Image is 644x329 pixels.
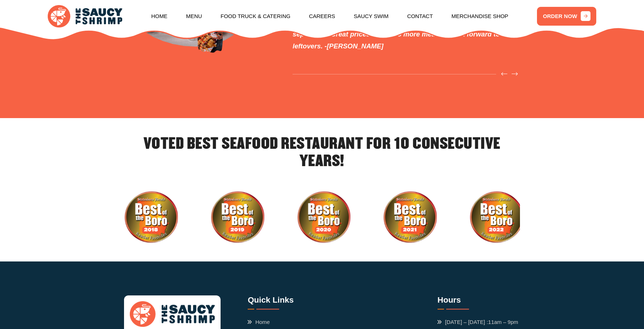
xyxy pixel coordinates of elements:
a: Home [151,2,167,31]
span: [DATE] – [DATE] : [438,318,518,326]
div: 9 / 10 [469,190,523,244]
img: Best of the Boro [297,190,351,244]
a: Saucy Swim [354,2,388,31]
a: Merchandise Shop [452,2,508,31]
a: ORDER NOW [537,7,596,26]
img: Best of the Boro [124,190,178,244]
img: Best of the Boro [383,190,437,244]
h3: Hours [438,295,520,309]
div: 6 / 10 [210,190,264,244]
div: 5 / 10 [124,190,178,244]
img: logo [130,301,215,327]
a: Menu [186,2,202,31]
span: 11am – 9pm [488,319,518,325]
a: Contact [407,2,433,31]
h2: VOTED BEST SEAFOOD RESTAURANT FOR 10 CONSECUTIVE YEARS! [124,135,520,187]
div: 7 / 10 [297,190,351,244]
div: 8 / 10 [383,190,437,244]
a: Home [248,318,270,326]
img: Best of the Boro [469,190,523,244]
img: Best of the Boro [210,190,264,244]
button: Next slide [509,71,520,78]
h3: Quick Links [248,295,315,309]
a: Food Truck & Catering [221,2,290,31]
img: logo [48,5,122,27]
a: Careers [309,2,335,31]
button: Previous slide [499,71,509,78]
